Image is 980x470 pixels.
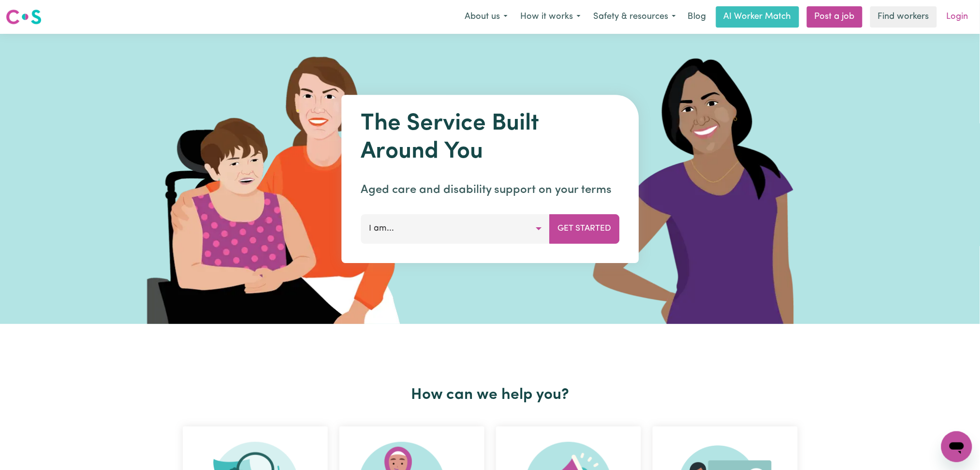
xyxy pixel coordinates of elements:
a: Login [941,6,974,28]
a: Careseekers logo [6,6,42,28]
button: Get Started [549,214,619,243]
a: AI Worker Match [716,6,799,28]
img: Careseekers logo [6,8,42,26]
button: How it works [514,7,587,27]
p: Aged care and disability support on your terms [361,181,619,199]
button: I am... [361,214,550,243]
button: About us [458,7,514,27]
h1: The Service Built Around You [361,110,619,166]
a: Find workers [870,6,937,28]
h2: How can we help you? [177,386,804,404]
a: Post a job [807,6,863,28]
button: Safety & resources [587,7,682,27]
a: Blog [682,6,712,28]
iframe: Button to launch messaging window [941,431,972,462]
